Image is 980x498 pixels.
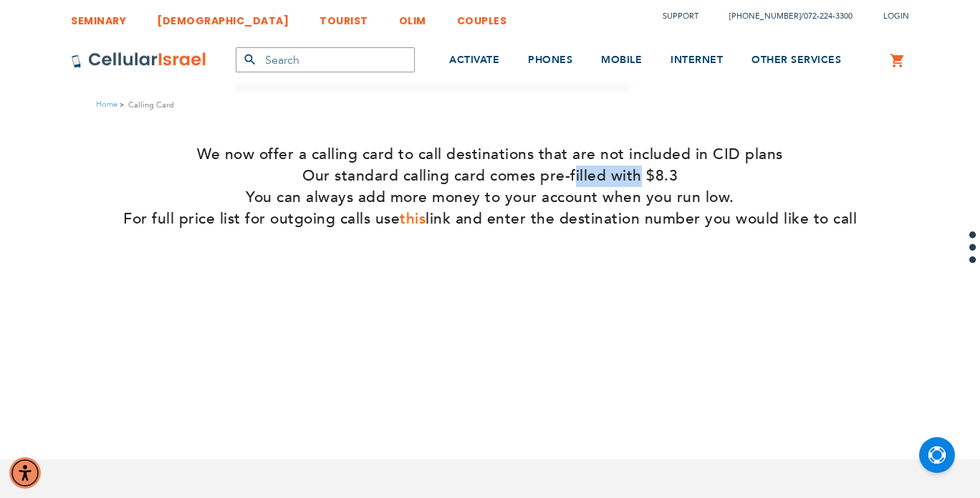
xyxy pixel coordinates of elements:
span: MOBILE [601,53,642,67]
span: PHONES [528,53,572,67]
a: 072-224-3300 [804,11,852,21]
h4: You can always add more money to your account when you run low. [11,187,969,209]
a: this [400,209,426,229]
a: Support [663,11,698,21]
h4: For full price list for outgoing calls use link and enter the destination number you would like t... [11,209,969,230]
a: PHONES [528,34,572,87]
a: OLIM [399,4,426,30]
h4: We now offer a calling card to call destinations that are not included in CID plans [11,144,969,166]
a: [DEMOGRAPHIC_DATA] [157,4,289,30]
span: ACTIVATE [449,53,499,67]
span: Login [883,11,909,21]
a: COUPLES [457,4,507,30]
li: / [715,6,852,27]
a: INTERNET [671,34,723,87]
a: OTHER SERVICES [751,34,841,87]
a: MOBILE [601,34,642,87]
h4: Our standard calling card comes pre-filled with $8.3 [11,166,969,187]
input: Search [236,47,415,72]
a: [PHONE_NUMBER] [729,11,801,21]
span: OTHER SERVICES [751,53,841,67]
strong: Calling Card [128,98,174,112]
a: Home [96,99,117,110]
a: TOURIST [320,4,368,30]
a: ACTIVATE [449,34,499,87]
span: INTERNET [671,53,723,67]
div: Accessibility Menu [9,457,41,489]
img: Cellular Israel Logo [71,52,207,69]
a: SEMINARY [71,4,126,30]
